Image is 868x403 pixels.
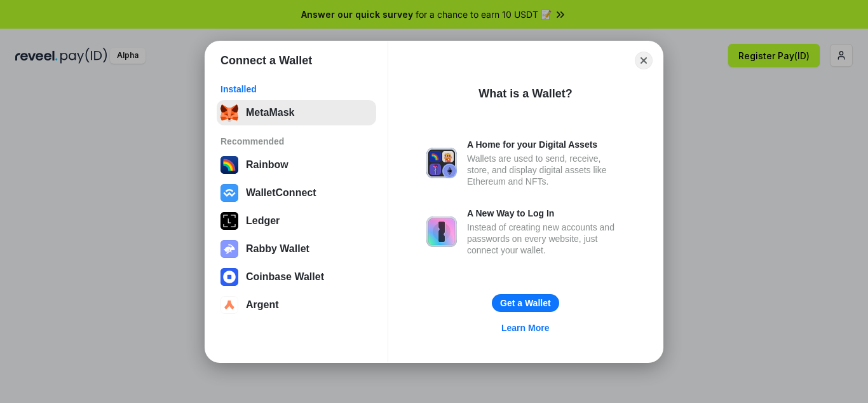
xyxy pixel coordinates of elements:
[467,222,625,256] div: Instead of creating new accounts and passwords on every website, just connect your wallet.
[246,271,324,283] div: Coinbase Wallet
[246,299,279,311] div: Argent
[217,152,376,178] button: Rainbow
[494,320,557,336] a: Learn More
[217,208,376,234] button: Ledger
[217,180,376,206] button: WalletConnect
[426,216,457,247] img: svg+xml,%3Csvg%20xmlns%3D%22http%3A%2F%2Fwww.w3.org%2F2000%2Fsvg%22%20fill%3D%22none%22%20viewBox...
[220,156,238,174] img: svg+xml,%3Csvg%20width%3D%22120%22%20height%3D%22120%22%20viewBox%3D%220%200%20120%20120%22%20fil...
[492,294,559,312] button: Get a Wallet
[220,83,372,95] div: Installed
[246,107,294,118] div: MetaMask
[220,240,238,258] img: svg+xml,%3Csvg%20xmlns%3D%22http%3A%2F%2Fwww.w3.org%2F2000%2Fsvg%22%20fill%3D%22none%22%20viewBox...
[220,212,238,230] img: svg+xml,%3Csvg%20xmlns%3D%22http%3A%2F%2Fwww.w3.org%2F2000%2Fsvg%22%20width%3D%2228%22%20height%3...
[467,153,625,187] div: Wallets are used to send, receive, store, and display digital assets like Ethereum and NFTs.
[220,184,238,202] img: svg+xml,%3Csvg%20width%3D%2228%22%20height%3D%2228%22%20viewBox%3D%220%200%2028%2028%22%20fill%3D...
[635,52,653,69] button: Close
[246,215,280,227] div: Ledger
[220,296,238,314] img: svg+xml,%3Csvg%20width%3D%2228%22%20height%3D%2228%22%20viewBox%3D%220%200%2028%2028%22%20fill%3D...
[246,159,288,171] div: Rainbow
[217,264,376,290] button: Coinbase Wallet
[501,322,549,334] div: Learn More
[220,136,372,147] div: Recommended
[220,104,238,122] img: svg+xml;base64,PHN2ZyB3aWR0aD0iMzUiIGhlaWdodD0iMzQiIHZpZXdCb3g9IjAgMCAzNSAzNCIgZmlsbD0ibm9uZSIgeG...
[478,86,572,101] div: What is a Wallet?
[220,268,238,286] img: svg+xml,%3Csvg%20width%3D%2228%22%20height%3D%2228%22%20viewBox%3D%220%200%2028%2028%22%20fill%3D...
[217,100,376,125] button: MetaMask
[246,187,316,199] div: WalletConnect
[220,53,312,68] h1: Connect a Wallet
[217,292,376,318] button: Argent
[426,148,457,178] img: svg+xml,%3Csvg%20xmlns%3D%22http%3A%2F%2Fwww.w3.org%2F2000%2Fsvg%22%20fill%3D%22none%22%20viewBox...
[500,297,551,309] div: Get a Wallet
[217,236,376,262] button: Rabby Wallet
[467,208,625,219] div: A New Way to Log In
[246,243,309,255] div: Rabby Wallet
[467,139,625,150] div: A Home for your Digital Assets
